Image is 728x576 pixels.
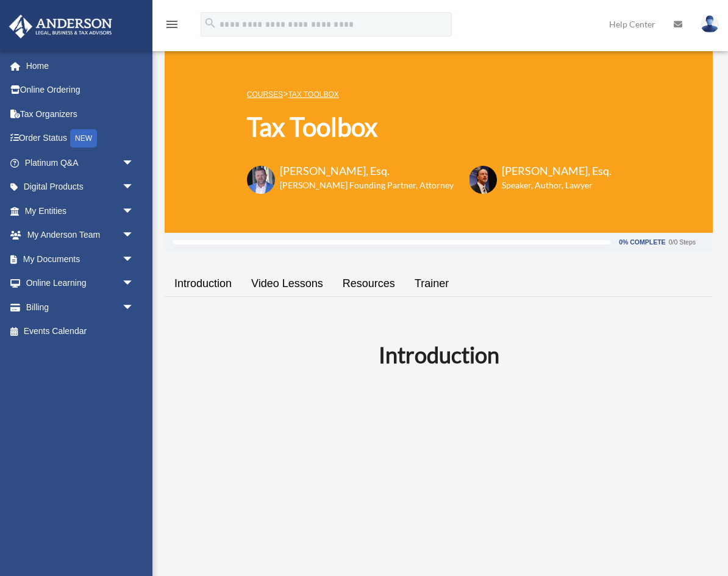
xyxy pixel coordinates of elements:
a: Resources [333,266,405,301]
h6: Speaker, Author, Lawyer [502,179,596,191]
a: Order StatusNEW [9,126,152,151]
span: arrow_drop_down [122,175,146,200]
a: Trainer [405,266,459,301]
img: Anderson Advisors Platinum Portal [5,15,116,38]
a: COURSES [247,90,283,99]
a: Events Calendar [9,319,152,344]
a: My Documentsarrow_drop_down [9,247,152,271]
p: > [247,87,612,102]
i: menu [165,17,179,32]
a: Introduction [165,266,241,301]
h2: Introduction [172,340,705,370]
a: Home [9,54,152,78]
h3: [PERSON_NAME], Esq. [280,163,454,179]
div: 0% Complete [619,239,665,246]
img: Toby-circle-head.png [247,166,275,194]
a: Online Ordering [9,78,152,102]
a: menu [165,21,179,32]
h1: Tax Toolbox [247,109,612,145]
span: arrow_drop_down [122,271,146,296]
a: Billingarrow_drop_down [9,295,152,319]
a: Video Lessons [241,266,333,301]
div: 0/0 Steps [669,239,696,246]
img: User Pic [701,15,719,33]
a: My Entitiesarrow_drop_down [9,199,152,223]
a: Online Learningarrow_drop_down [9,271,152,296]
div: NEW [70,129,97,148]
a: Tax Organizers [9,102,152,126]
h3: [PERSON_NAME], Esq. [502,163,612,179]
span: arrow_drop_down [122,151,146,176]
a: Digital Productsarrow_drop_down [9,175,152,199]
span: arrow_drop_down [122,295,146,320]
span: arrow_drop_down [122,247,146,272]
img: Scott-Estill-Headshot.png [469,166,497,194]
a: Platinum Q&Aarrow_drop_down [9,151,152,175]
h6: [PERSON_NAME] Founding Partner, Attorney [280,179,454,191]
span: arrow_drop_down [122,223,146,248]
span: arrow_drop_down [122,199,146,224]
a: Tax Toolbox [288,90,338,99]
a: My Anderson Teamarrow_drop_down [9,223,152,247]
i: search [204,16,217,30]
